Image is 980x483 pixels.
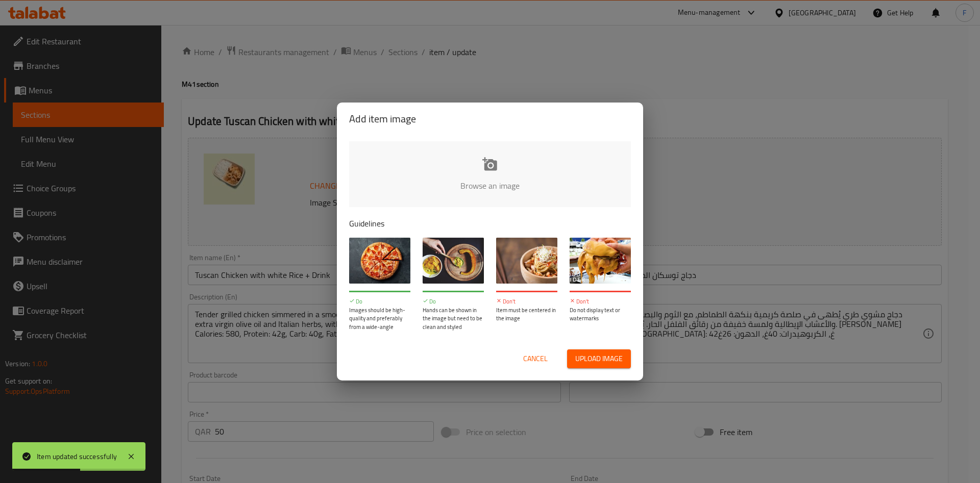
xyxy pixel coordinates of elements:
[496,297,557,306] p: Don't
[349,238,410,284] img: guide-img-1@3x.jpg
[570,297,631,306] p: Don't
[496,238,557,284] img: guide-img-3@3x.jpg
[423,238,484,284] img: guide-img-2@3x.jpg
[349,297,410,306] p: Do
[349,111,631,127] h2: Add item image
[570,238,631,284] img: guide-img-4@3x.jpg
[496,306,557,323] p: Item must be centered in the image
[519,349,552,368] button: Cancel
[349,306,410,332] p: Images should be high-quality and preferably from a wide-angle
[575,352,623,365] span: Upload image
[349,217,631,230] p: Guidelines
[570,306,631,323] p: Do not display text or watermarks
[523,352,548,365] span: Cancel
[37,451,117,462] div: Item updated successfully
[423,306,484,332] p: Hands can be shown in the image but need to be clean and styled
[423,297,484,306] p: Do
[567,349,631,368] button: Upload image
